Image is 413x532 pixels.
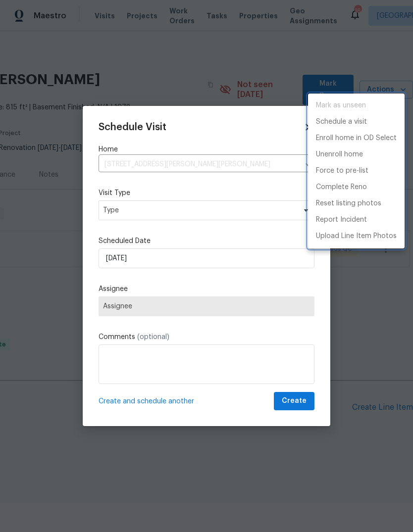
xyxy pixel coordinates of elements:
p: Report Incident [316,215,367,225]
p: Complete Reno [316,182,367,193]
p: Unenroll home [316,149,363,160]
p: Reset listing photos [316,198,381,209]
p: Force to pre-list [316,166,368,176]
p: Schedule a visit [316,117,367,127]
p: Enroll home in OD Select [316,133,397,144]
p: Upload Line Item Photos [316,231,397,242]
